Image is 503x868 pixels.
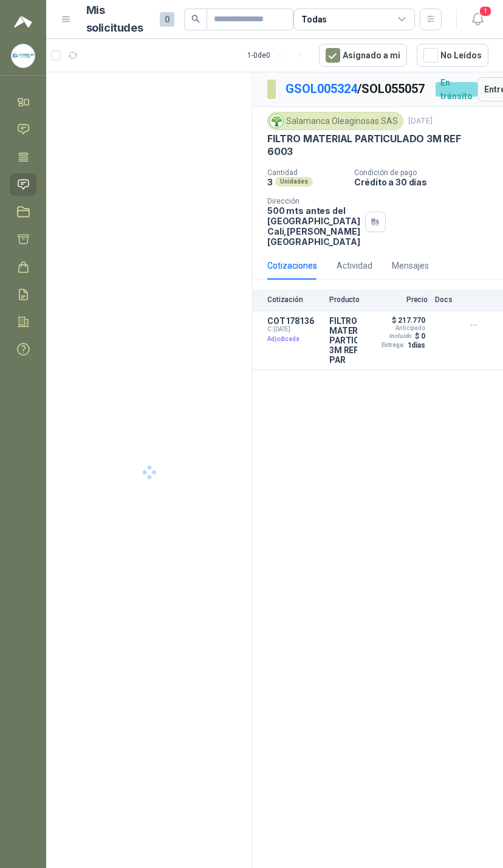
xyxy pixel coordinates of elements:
[267,168,344,177] p: Cantidad
[267,133,488,159] p: FILTRO MATERIAL PARTICULADO 3M REF 6003
[267,112,403,130] div: Salamanca Oleaginosas SAS
[382,342,405,348] span: Entrega:
[160,12,174,27] span: 0
[467,9,488,30] button: 1
[275,177,313,187] div: Unidades
[86,2,151,37] h1: Mis solicitudes
[436,82,477,97] div: En tránsito
[354,168,498,177] p: Condición de pago
[479,5,492,17] span: 1
[247,46,309,65] div: 1 - 0 de 0
[415,332,425,340] p: $ 0
[367,295,428,304] p: Precio
[408,341,425,350] p: 1 días
[14,15,32,29] img: Logo peakr
[267,177,273,187] p: 3
[395,325,425,331] p: Anticipado
[354,177,498,187] p: Crédito a 30 días
[417,44,488,67] button: No Leídos
[286,81,357,96] a: GSOL005324
[12,44,35,67] img: Company Logo
[386,331,414,341] div: Incluido
[319,44,407,67] button: Asignado a mi
[329,316,357,365] p: FILTRO MATERIAL PARTICULADO 3M REF 6003 PAR
[267,295,322,304] p: Cotización
[270,114,283,128] img: Company Logo
[267,326,322,333] span: C: [DATE]
[267,197,360,205] p: Dirección
[392,316,425,325] p: $ 217.770
[337,259,372,272] div: Actividad
[267,259,317,272] div: Cotizaciones
[286,80,426,98] p: / SOL055057
[267,316,322,326] p: COT178136
[392,259,429,272] div: Mensajes
[267,333,322,345] p: Adjudicada
[191,15,200,23] span: search
[329,295,360,304] p: Producto
[267,205,360,247] p: 500 mts antes del [GEOGRAPHIC_DATA] Cali , [PERSON_NAME][GEOGRAPHIC_DATA]
[435,295,459,304] p: Docs
[408,115,433,127] p: [DATE]
[301,13,327,26] div: Todas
